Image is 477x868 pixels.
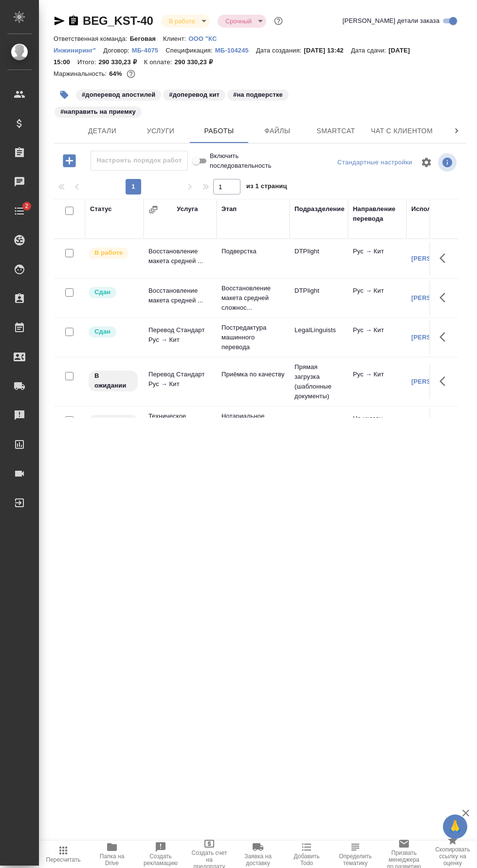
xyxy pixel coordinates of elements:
[94,287,110,297] p: Сдан
[312,125,359,137] span: Smartcat
[234,841,282,868] button: Заявка на доставку
[290,242,348,276] td: DTPlight
[165,47,215,54] p: Спецификация:
[88,414,139,437] div: Исполнитель назначен, приступать к работе пока рано
[343,16,440,26] span: [PERSON_NAME] детали заказа
[380,841,428,868] button: Призвать менеджера по развитию
[144,365,217,399] td: Перевод Стандарт Рус → Кит
[46,856,81,863] span: Пересчитать
[222,17,255,25] button: Срочный
[221,323,285,352] p: Постредактура машинного перевода
[144,407,217,445] td: Техническое обеспечение нотари...
[75,90,162,98] span: доперевод апостилей
[221,370,285,379] p: Приёмка по качеству
[88,370,139,392] div: Исполнитель назначен, приступать к работе пока рано
[82,90,155,100] p: #доперевод апостилей
[348,365,406,399] td: Рус → Кит
[185,841,234,868] button: Создать счет на предоплату
[54,35,130,42] p: Ответственная команда:
[60,107,136,117] p: #направить на приемку
[109,70,124,77] p: 64%
[19,201,34,211] span: 2
[304,47,351,54] p: [DATE] 13:42
[288,853,325,867] span: Добавить Todo
[83,14,153,27] a: BEG_KST-40
[39,841,88,868] button: Пересчитать
[272,15,285,27] button: Доп статусы указывают на важность/срочность заказа
[290,357,348,406] td: Прямая загрузка (шаблонные документы)
[132,47,165,54] p: МБ-4075
[94,327,110,337] p: Сдан
[148,205,158,214] button: Сгруппировать
[411,204,454,214] div: Исполнитель
[348,242,406,276] td: Рус → Кит
[162,90,226,98] span: доперевод кит
[130,35,163,42] p: Беговая
[434,325,457,349] button: Здесь прячутся важные кнопки
[353,204,402,224] div: Направление перевода
[94,415,132,435] p: В ожидании
[415,151,438,174] span: Настроить таблицу
[137,125,184,137] span: Услуги
[290,281,348,315] td: DTPlight
[79,125,126,137] span: Детали
[348,409,406,443] td: Не указан
[90,204,112,214] div: Статус
[290,320,348,354] td: LegalLinguists
[246,180,287,195] span: из 1 страниц
[144,320,217,354] td: Перевод Стандарт Рус → Кит
[88,325,139,338] div: Менеджер проверил работу исполнителя, передает ее на следующий этап
[256,47,304,54] p: Дата создания:
[98,58,144,66] p: 290 330,23 ₽
[54,15,65,27] button: Скопировать ссылку для ЯМессенджера
[226,90,290,98] span: на подверстке
[177,204,198,214] div: Услуга
[411,294,465,301] a: [PERSON_NAME]
[331,841,380,868] button: Определить тематику
[438,153,459,172] span: Посмотреть информацию
[337,853,374,867] span: Определить тематику
[174,58,220,66] p: 290 330,23 ₽
[239,853,276,867] span: Заявка на доставку
[221,247,285,256] p: Подверстка
[348,281,406,315] td: Рус → Кит
[443,815,467,839] button: 🙏
[351,47,388,54] p: Дата сдачи:
[335,155,415,170] div: split button
[54,35,217,54] p: ООО "КС Инжиниринг"
[163,35,188,42] p: Клиент:
[447,816,463,837] span: 🙏
[254,125,301,137] span: Файлы
[169,90,220,100] p: #доперевод кит
[88,286,139,299] div: Менеджер проверил работу исполнителя, передает ее на следующий этап
[233,90,283,100] p: #на подверстке
[54,34,217,54] a: ООО "КС Инжиниринг"
[54,70,109,77] p: Маржинальность:
[434,414,457,437] button: Здесь прячутся важные кнопки
[94,371,132,390] p: В ожидании
[54,84,75,106] button: Добавить тэг
[411,334,465,341] a: [PERSON_NAME]
[434,286,457,309] button: Здесь прячутся важные кнопки
[215,46,256,54] a: МБ-104245
[144,281,217,315] td: Восстановление макета средней ...
[166,17,198,25] button: В работе
[428,841,477,868] button: Скопировать ссылку на оценку заказа
[411,378,465,385] a: [PERSON_NAME]
[136,841,185,868] button: Создать рекламацию
[54,107,143,116] span: направить на приемку
[348,320,406,354] td: Рус → Кит
[294,204,345,214] div: Подразделение
[68,15,79,27] button: Скопировать ссылку
[93,853,130,867] span: Папка на Drive
[88,841,136,868] button: Папка на Drive
[142,853,179,867] span: Создать рекламацию
[2,199,37,223] a: 2
[215,47,256,54] p: МБ-104245
[221,411,285,441] p: Нотариальное заверение подлинности по...
[56,151,83,171] button: Добавить работу
[411,255,465,262] a: [PERSON_NAME]
[144,242,217,276] td: Восстановление макета средней ...
[77,58,98,66] p: Итого:
[132,46,165,54] a: МБ-4075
